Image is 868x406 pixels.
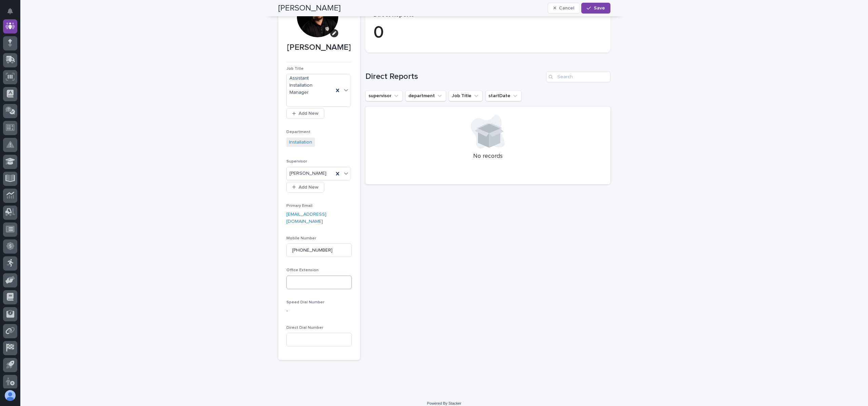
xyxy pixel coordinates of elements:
span: Save [594,6,605,10]
button: Add New [286,182,324,193]
a: Powered By Stacker [427,401,461,405]
span: Job Title [286,67,304,71]
span: Primary Email [286,204,312,208]
button: Notifications [3,4,17,18]
h2: [PERSON_NAME] [278,3,341,13]
span: Mobile Number [286,236,316,240]
span: [PERSON_NAME] [289,170,326,177]
button: supervisor [365,90,403,101]
span: Department [286,130,310,134]
a: Installation [289,139,312,146]
button: Cancel [548,3,580,14]
span: Supervisor [286,159,307,164]
span: Add New [299,111,319,116]
span: Direct Dial Number [286,326,323,330]
button: startDate [485,90,522,101]
button: Save [581,3,610,14]
span: Speed Dial Number [286,300,324,304]
p: [PERSON_NAME] [286,43,352,52]
h1: Direct Reports [365,72,543,82]
button: Add New [286,108,324,119]
div: Notifications [8,8,17,19]
span: Office Extension [286,268,319,272]
a: [EMAIL_ADDRESS][DOMAIN_NAME] [286,212,326,224]
p: 0 [374,23,602,43]
input: Search [546,71,610,82]
p: No records [374,153,602,160]
button: Job Title [449,90,483,101]
button: users-avatar [3,388,17,403]
span: Add New [299,185,319,190]
button: department [405,90,446,101]
span: Assistant Installation Manager [289,75,331,96]
span: Cancel [559,6,574,10]
p: - [286,307,352,315]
